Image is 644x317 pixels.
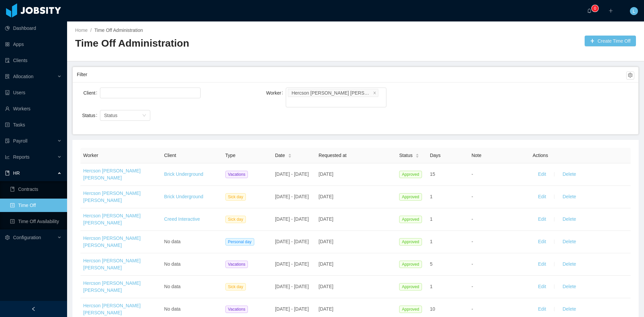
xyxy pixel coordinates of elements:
[557,236,581,247] button: Delete
[83,303,141,315] a: Hercson [PERSON_NAME] [PERSON_NAME]
[10,199,62,212] a: icon: profileTime Off
[533,236,551,247] button: Edit
[13,170,20,176] span: HR
[319,194,333,199] span: [DATE]
[164,284,180,289] span: No data
[13,235,41,240] span: Configuration
[533,304,551,315] button: Edit
[275,261,309,267] span: [DATE] - [DATE]
[82,113,100,118] label: Status
[164,153,176,158] span: Client
[626,71,634,80] button: icon: setting
[430,261,433,267] span: 5
[225,283,246,290] span: Sick day
[557,214,581,225] button: Delete
[5,102,62,115] a: icon: userWorkers
[592,5,598,12] sup: 0
[275,284,309,289] span: [DATE] - [DATE]
[77,68,626,81] div: Filter
[557,169,581,180] button: Delete
[275,306,309,312] span: [DATE] - [DATE]
[13,74,34,79] span: Allocation
[557,259,581,270] button: Delete
[430,194,433,199] span: 1
[472,261,473,267] span: -
[275,216,309,222] span: [DATE] - [DATE]
[633,7,635,15] span: L
[430,171,435,177] span: 15
[557,281,581,292] button: Delete
[275,194,309,199] span: [DATE] - [DATE]
[75,28,88,33] a: Home
[164,261,180,267] span: No data
[533,259,551,270] button: Edit
[291,89,371,97] div: Hercson [PERSON_NAME] [PERSON_NAME]
[83,191,141,203] a: Hercson [PERSON_NAME] [PERSON_NAME]
[5,21,62,35] a: icon: pie-chartDashboard
[415,155,419,157] i: icon: caret-down
[5,54,62,67] a: icon: auditClients
[225,306,248,313] span: Vacations
[399,216,422,223] span: Approved
[83,258,141,270] a: Hercson [PERSON_NAME] [PERSON_NAME]
[319,239,333,244] span: [DATE]
[83,213,141,225] a: Hercson [PERSON_NAME] [PERSON_NAME]
[399,306,422,313] span: Approved
[415,153,419,155] i: icon: caret-up
[225,216,246,223] span: Sick day
[472,194,473,199] span: -
[533,153,548,158] span: Actions
[319,306,333,312] span: [DATE]
[430,306,435,312] span: 10
[399,283,422,290] span: Approved
[472,306,473,312] span: -
[5,155,10,159] i: icon: line-chart
[399,193,422,201] span: Approved
[472,284,473,289] span: -
[288,155,291,157] i: icon: caret-down
[13,138,28,144] span: Payroll
[275,152,285,159] span: Date
[430,153,441,158] span: Days
[399,171,422,178] span: Approved
[430,239,433,244] span: 1
[5,171,10,175] i: icon: book
[164,171,203,177] a: Brick Underground
[533,214,551,225] button: Edit
[533,192,551,202] button: Edit
[288,89,378,97] li: Hercson Eduardo Santander Romero
[164,216,200,222] a: Creed Interactive
[142,113,146,118] i: icon: down
[373,91,376,95] i: icon: close
[399,238,422,246] span: Approved
[5,139,10,143] i: icon: file-protect
[164,239,180,244] span: No data
[275,239,309,244] span: [DATE] - [DATE]
[472,153,482,158] span: Note
[319,261,333,267] span: [DATE]
[5,74,10,79] i: icon: solution
[319,171,333,177] span: [DATE]
[533,281,551,292] button: Edit
[472,216,473,222] span: -
[557,304,581,315] button: Delete
[266,90,286,96] label: Worker
[225,193,246,201] span: Sick day
[319,153,346,158] span: Requested at
[533,169,551,180] button: Edit
[5,38,62,51] a: icon: appstoreApps
[10,182,62,196] a: icon: bookContracts
[472,171,473,177] span: -
[164,306,180,312] span: No data
[104,113,117,118] span: Status
[5,235,10,240] i: icon: setting
[288,153,292,157] div: Sort
[5,86,62,99] a: icon: robotUsers
[225,261,248,268] span: Vacations
[288,98,291,106] input: Worker
[83,153,98,158] span: Worker
[102,89,106,97] input: Client
[90,28,92,33] span: /
[399,261,422,268] span: Approved
[83,235,141,248] a: Hercson [PERSON_NAME] [PERSON_NAME]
